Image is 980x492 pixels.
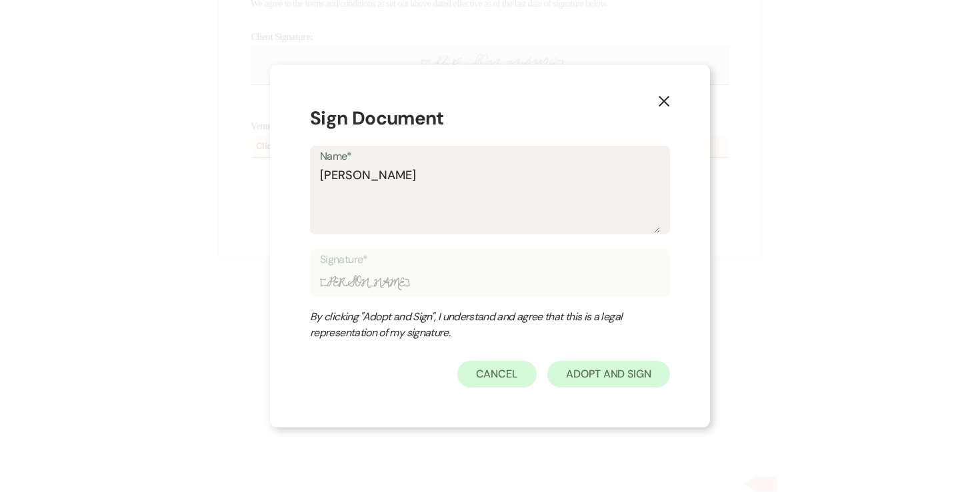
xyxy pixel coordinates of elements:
button: Cancel [457,361,537,387]
label: Signature* [320,250,660,270]
button: Adopt And Sign [547,361,670,387]
label: Name* [320,147,660,166]
div: By clicking "Adopt and Sign", I understand and agree that this is a legal representation of my si... [310,309,643,341]
h1: Sign Document [310,105,670,132]
textarea: [PERSON_NAME] [320,166,660,233]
